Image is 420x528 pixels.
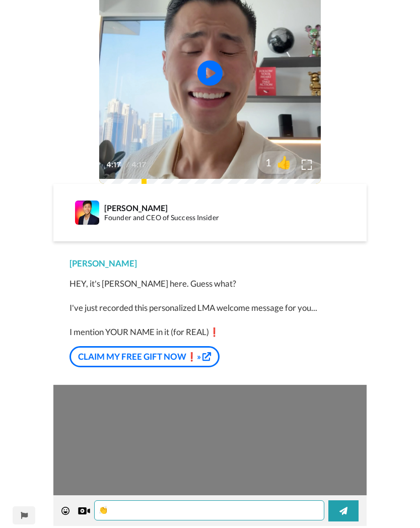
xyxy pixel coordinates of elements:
[131,159,149,171] span: 4:17
[104,214,350,222] div: Founder and CEO of Success Insider
[69,257,351,270] div: [PERSON_NAME]
[78,505,90,517] div: Reply by Video
[126,159,129,171] span: /
[75,201,99,225] img: Profile Image
[271,154,297,170] span: 👍
[106,159,124,171] span: 4:17
[94,500,324,520] textarea: 👏
[257,155,271,169] span: 1
[69,346,220,367] a: CLAIM MY FREE GIFT NOW❗»
[69,278,351,338] div: HEY, it's [PERSON_NAME] here. Guess what? I've just recorded this personalized LMA welcome messag...
[104,203,350,213] div: [PERSON_NAME]
[302,160,312,170] img: Full screen
[257,151,297,174] button: 1👍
